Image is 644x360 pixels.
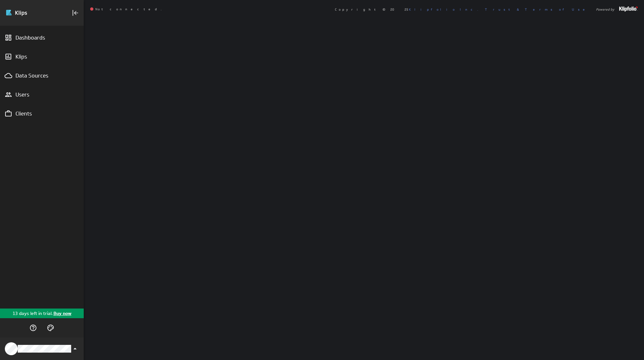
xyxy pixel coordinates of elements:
[90,7,162,11] span: Not connected.
[335,8,478,11] span: Copyright © 2025
[485,7,589,12] a: Trust & Terms of Use
[5,8,51,18] div: Go to Dashboards
[53,310,71,317] p: Buy now
[15,72,68,79] div: Data Sources
[28,322,39,333] div: Help
[5,8,51,18] img: Klipfolio klips logo
[45,322,56,333] div: Themes
[409,7,478,12] a: Klipfolio Inc.
[619,6,638,12] img: logo-footer.png
[15,53,68,60] div: Klips
[13,310,53,317] p: 13 days left in trial.
[47,324,54,332] svg: Themes
[70,7,81,18] div: Collapse
[15,91,68,98] div: Users
[15,34,68,41] div: Dashboards
[596,8,614,11] span: Powered by
[15,110,68,117] div: Clients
